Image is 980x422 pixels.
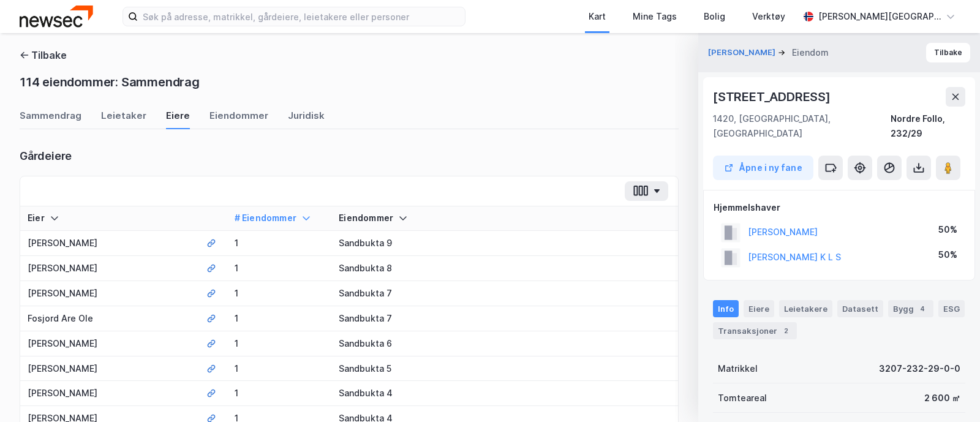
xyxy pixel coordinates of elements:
td: 1 [227,231,331,256]
td: 1 [227,306,331,331]
div: 4 [916,303,929,315]
div: Verktøy [752,9,785,24]
div: Kart [589,9,606,24]
td: [PERSON_NAME] [20,331,199,356]
input: Søk på adresse, matrikkel, gårdeiere, leietakere eller personer [138,7,465,26]
td: Fosjord Are Ole [20,306,199,331]
td: [PERSON_NAME] [20,381,199,406]
img: newsec-logo.f6e21ccffca1b3a03d2d.png [20,6,93,27]
td: Sandbukta 8 [331,256,678,281]
div: # Eiendommer [235,213,324,224]
div: 3207-232-29-0-0 [879,361,960,376]
div: 50% [938,222,957,237]
button: Åpne i ny fane [713,156,813,180]
td: Sandbukta 5 [331,356,678,382]
div: Gårdeiere [20,149,72,164]
div: Leietaker [101,109,146,129]
td: [PERSON_NAME] [20,281,199,306]
div: Eiendommer [209,109,268,129]
td: Sandbukta 6 [331,331,678,356]
td: Sandbukta 7 [331,306,678,331]
div: Info [713,300,739,317]
div: ESG [938,300,965,317]
div: Eiere [166,109,190,129]
div: 114 eiendommer: Sammendrag [20,72,200,92]
div: Nordre Follo, 232/29 [891,111,965,141]
div: 2 [780,325,792,337]
div: Mine Tags [633,9,677,24]
div: Juridisk [288,109,325,129]
div: [PERSON_NAME][GEOGRAPHIC_DATA] [818,9,941,24]
td: 1 [227,356,331,382]
button: Tilbake [926,43,970,62]
td: 1 [227,281,331,306]
div: Leietakere [779,300,832,317]
td: [PERSON_NAME] [20,231,199,256]
div: Hjemmelshaver [714,200,965,215]
button: Tilbake [20,48,67,62]
div: 1420, [GEOGRAPHIC_DATA], [GEOGRAPHIC_DATA] [713,111,891,141]
div: Kontrollprogram for chat [919,363,980,422]
div: Eier [28,213,192,224]
td: [PERSON_NAME] [20,356,199,382]
div: Eiendommer [339,213,671,224]
div: Transaksjoner [713,322,797,339]
div: 50% [938,247,957,262]
td: 1 [227,381,331,406]
div: Matrikkel [718,361,758,376]
td: Sandbukta 9 [331,231,678,256]
td: 1 [227,256,331,281]
div: Eiere [744,300,774,317]
div: Tomteareal [718,391,767,405]
div: Sammendrag [20,109,81,129]
div: Eiendom [792,45,829,60]
td: Sandbukta 4 [331,381,678,406]
div: Bolig [704,9,725,24]
iframe: Chat Widget [919,363,980,422]
div: Bygg [888,300,933,317]
div: Datasett [837,300,883,317]
td: 1 [227,331,331,356]
button: [PERSON_NAME] [708,47,778,59]
td: [PERSON_NAME] [20,256,199,281]
td: Sandbukta 7 [331,281,678,306]
div: [STREET_ADDRESS] [713,87,833,107]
